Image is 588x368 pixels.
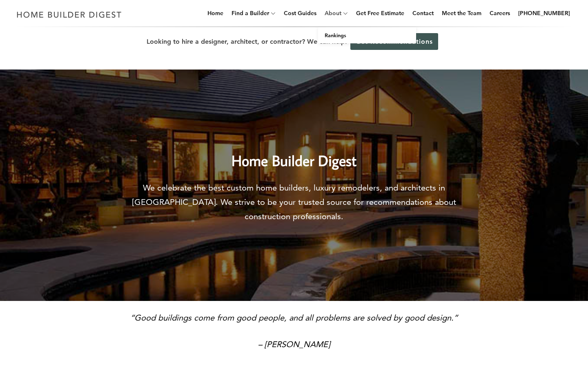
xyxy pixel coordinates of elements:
[13,7,125,22] img: Home Builder Digest
[130,313,458,323] em: “Good buildings come from good people, and all problems are solved by good design.”
[120,135,468,172] h2: Home Builder Digest
[120,181,468,224] p: We celebrate the best custom home builders, luxury remodelers, and architects in [GEOGRAPHIC_DATA...
[318,27,416,43] a: Rankings
[258,339,330,349] em: – [PERSON_NAME]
